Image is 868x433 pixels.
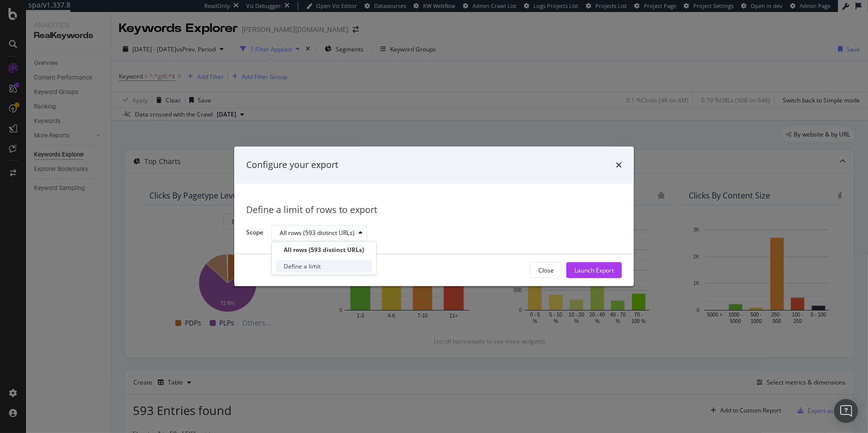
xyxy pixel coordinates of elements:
[246,228,263,239] label: Scope
[616,158,622,171] div: times
[284,262,321,270] div: Define a limit
[246,158,338,171] div: Configure your export
[566,262,622,278] button: Launch Export
[271,225,367,241] button: All rows (593 distinct URLs)
[530,262,562,278] button: Close
[834,399,858,423] div: Open Intercom Messenger
[234,146,634,286] div: modal
[246,203,622,216] div: Define a limit of rows to export
[280,230,355,236] div: All rows (593 distinct URLs)
[574,266,614,274] div: Launch Export
[284,245,364,254] div: All rows (593 distinct URLs)
[538,266,554,274] div: Close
